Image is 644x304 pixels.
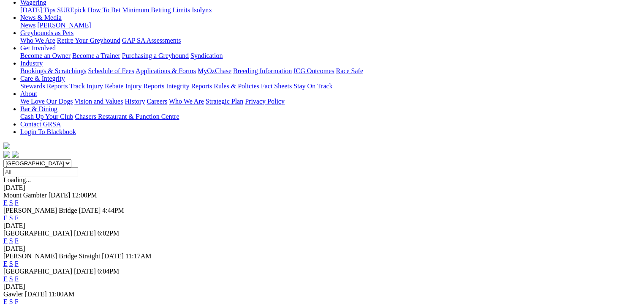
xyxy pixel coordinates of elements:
[214,82,259,90] a: Rules & Policies
[20,22,35,29] a: News
[88,6,121,14] a: How To Bet
[20,113,73,120] a: Cash Up Your Club
[20,6,55,14] a: [DATE] Tips
[15,214,19,222] a: F
[3,184,641,192] div: [DATE]
[20,90,37,97] a: About
[190,52,223,59] a: Syndication
[206,98,243,105] a: Strategic Plan
[15,199,19,206] a: F
[3,230,72,237] span: [GEOGRAPHIC_DATA]
[20,44,56,52] a: Get Involved
[122,6,190,14] a: Minimum Betting Limits
[49,192,71,199] span: [DATE]
[9,214,13,222] a: S
[169,98,204,105] a: Who We Are
[20,29,73,36] a: Greyhounds as Pets
[74,230,96,237] span: [DATE]
[20,37,55,44] a: Who We Are
[15,260,19,267] a: F
[3,176,31,183] span: Loading...
[20,52,641,60] div: Get Involved
[3,237,8,244] a: E
[12,151,19,158] img: twitter.svg
[20,75,65,82] a: Care & Integrity
[20,113,641,121] div: Bar & Dining
[3,252,100,260] span: [PERSON_NAME] Bridge Straight
[125,98,145,105] a: History
[20,14,62,21] a: News & Media
[20,128,76,135] a: Login To Blackbook
[49,290,75,298] span: 11:00AM
[20,67,641,75] div: Industry
[9,237,13,244] a: S
[3,151,10,158] img: facebook.svg
[20,98,641,105] div: About
[98,268,120,275] span: 6:04PM
[20,82,68,90] a: Stewards Reports
[69,82,123,90] a: Track Injury Rebate
[9,199,13,206] a: S
[192,6,212,14] a: Isolynx
[245,98,285,105] a: Privacy Policy
[9,260,13,267] a: S
[3,268,72,275] span: [GEOGRAPHIC_DATA]
[74,268,96,275] span: [DATE]
[336,67,363,74] a: Race Safe
[3,245,641,252] div: [DATE]
[3,199,8,206] a: E
[20,105,57,112] a: Bar & Dining
[136,67,196,74] a: Applications & Forms
[122,37,181,44] a: GAP SA Assessments
[261,82,292,90] a: Fact Sheets
[3,260,8,267] a: E
[3,214,8,222] a: E
[20,67,86,74] a: Bookings & Scratchings
[20,121,61,128] a: Contact GRSA
[3,283,641,290] div: [DATE]
[37,22,91,29] a: [PERSON_NAME]
[147,98,167,105] a: Careers
[3,222,641,230] div: [DATE]
[57,37,120,44] a: Retire Your Greyhound
[102,252,124,260] span: [DATE]
[293,82,332,90] a: Stay On Track
[3,207,77,214] span: [PERSON_NAME] Bridge
[125,252,152,260] span: 11:17AM
[75,113,179,120] a: Chasers Restaurant & Function Centre
[25,290,47,298] span: [DATE]
[3,167,78,176] input: Select date
[3,275,8,282] a: E
[20,82,641,90] div: Care & Integrity
[57,6,86,14] a: SUREpick
[88,67,134,74] a: Schedule of Fees
[79,207,101,214] span: [DATE]
[102,207,124,214] span: 4:44PM
[20,22,641,29] div: News & Media
[198,67,231,74] a: MyOzChase
[166,82,212,90] a: Integrity Reports
[293,67,334,74] a: ICG Outcomes
[20,6,641,14] div: Wagering
[20,52,71,59] a: Become an Owner
[20,60,43,67] a: Industry
[20,98,73,105] a: We Love Our Dogs
[9,275,13,282] a: S
[20,37,641,44] div: Greyhounds as Pets
[3,192,47,199] span: Mount Gambier
[72,192,97,199] span: 12:00PM
[233,67,292,74] a: Breeding Information
[72,52,120,59] a: Become a Trainer
[125,82,164,90] a: Injury Reports
[98,230,120,237] span: 6:02PM
[3,142,10,149] img: logo-grsa-white.png
[15,237,19,244] a: F
[15,275,19,282] a: F
[74,98,123,105] a: Vision and Values
[3,290,23,298] span: Gawler
[122,52,189,59] a: Purchasing a Greyhound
